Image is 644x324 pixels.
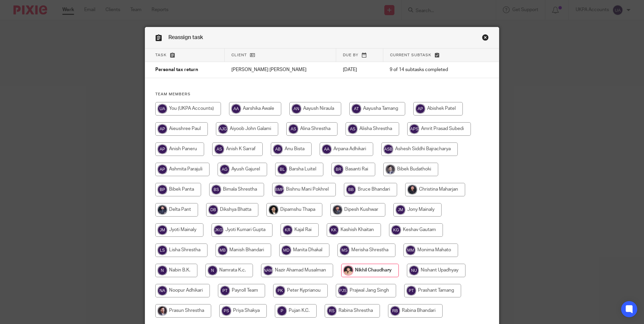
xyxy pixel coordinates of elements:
[383,62,473,78] td: 9 of 14 subtasks completed
[155,68,198,72] span: Personal tax return
[343,53,358,57] span: Due by
[390,53,431,57] span: Current subtask
[168,35,203,40] span: Reassign task
[482,34,489,43] a: Close this dialog window
[231,66,329,73] p: [PERSON_NAME] [PERSON_NAME]
[343,66,377,73] p: [DATE]
[155,53,167,57] span: Task
[231,53,247,57] span: Client
[155,92,489,97] h4: Team members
